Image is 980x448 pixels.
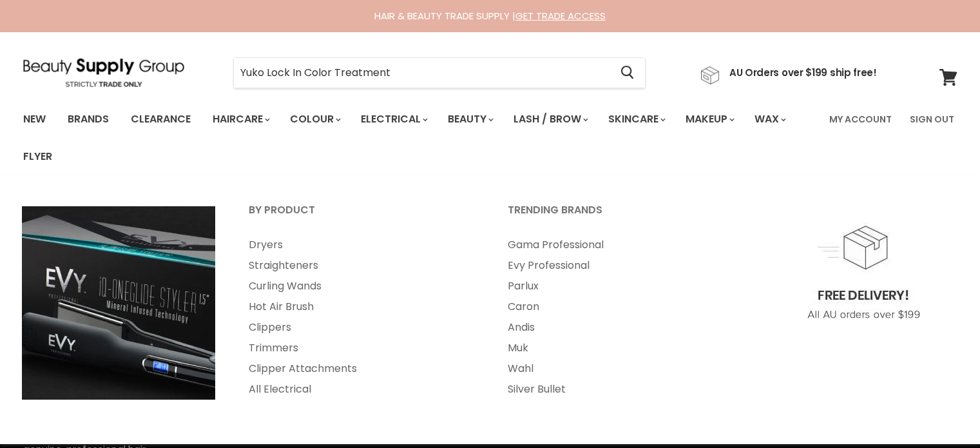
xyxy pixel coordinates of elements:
[492,358,748,379] a: Wahl
[280,106,349,133] a: Colour
[7,101,974,175] nav: Main
[233,317,489,338] a: Clippers
[58,106,119,133] a: Brands
[676,106,742,133] a: Makeup
[233,338,489,358] a: Trimmers
[492,235,748,255] a: Gama Professional
[233,57,646,88] form: Product
[233,235,489,255] a: Dryers
[492,379,748,400] a: Silver Bullet
[233,235,489,400] ul: Main menu
[233,200,489,232] a: By Product
[14,101,821,175] ul: Main menu
[821,106,899,133] a: My Account
[351,106,436,133] a: Electrical
[492,235,748,400] ul: Main menu
[492,338,748,358] a: Muk
[492,276,748,297] a: Parlux
[234,58,611,88] input: Search
[611,58,645,88] button: Search
[504,106,596,133] a: Lash / Brow
[902,106,962,133] a: Sign Out
[492,317,748,338] a: Andis
[492,297,748,317] a: Caron
[916,387,967,435] iframe: Gorgias live chat messenger
[203,106,278,133] a: Haircare
[515,9,606,23] a: GET TRADE ACCESS
[492,255,748,276] a: Evy Professional
[7,10,974,23] div: HAIR & BEAUTY TRADE SUPPLY |
[14,106,55,133] a: New
[233,358,489,379] a: Clipper Attachments
[745,106,794,133] a: Wax
[233,297,489,317] a: Hot Air Brush
[492,200,748,232] a: Trending Brands
[121,106,200,133] a: Clearance
[599,106,673,133] a: Skincare
[233,276,489,297] a: Curling Wands
[438,106,501,133] a: Beauty
[233,379,489,400] a: All Electrical
[14,143,62,170] a: Flyer
[233,255,489,276] a: Straighteners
